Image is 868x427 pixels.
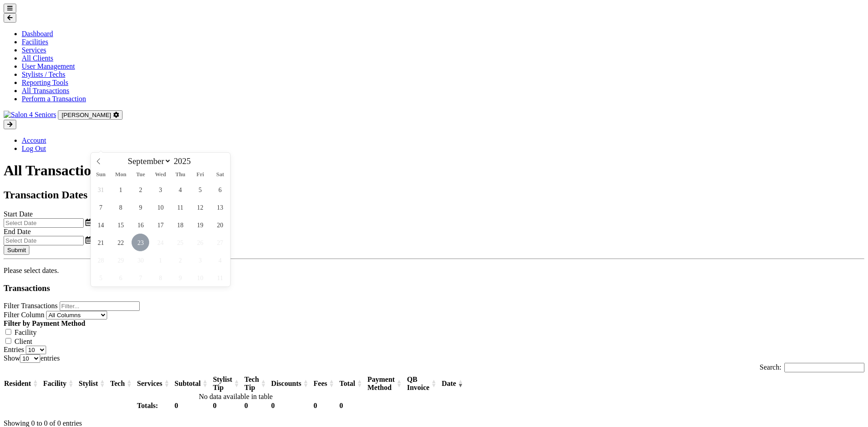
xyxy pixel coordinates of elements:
[151,251,169,269] span: October 1, 2025
[132,269,149,286] span: October 7, 2025
[171,156,197,166] input: Year
[174,401,212,410] th: 0
[4,311,44,319] label: Filter Column
[60,301,140,311] input: Filter...
[191,198,209,216] span: September 12, 2025
[210,172,230,178] span: Sat
[211,181,229,198] span: September 6, 2025
[132,181,149,198] span: September 2, 2025
[22,79,68,86] a: Reporting Tools
[151,269,169,286] span: October 8, 2025
[22,38,48,46] a: Facilities
[22,95,86,103] a: Perform a Transaction
[4,319,85,327] strong: Filter by Payment Method
[151,172,170,178] span: Wed
[58,110,122,120] button: [PERSON_NAME]
[22,54,53,62] a: All Clients
[211,269,229,286] span: October 11, 2025
[171,181,189,198] span: September 4, 2025
[170,172,190,178] span: Thu
[4,283,864,293] h3: Transactions
[92,216,109,234] span: September 14, 2025
[211,234,229,251] span: September 27, 2025
[85,219,92,226] a: toggle
[171,198,189,216] span: September 11, 2025
[112,234,129,251] span: September 22, 2025
[111,172,131,178] span: Mon
[759,363,864,371] label: Search:
[244,375,271,392] th: Tech Tip: activate to sort column ascending
[171,269,189,286] span: October 9, 2025
[4,245,29,255] button: Submit
[137,375,174,392] th: Services: activate to sort column ascending
[212,375,244,392] th: Stylist Tip: activate to sort column ascending
[112,251,129,269] span: September 29, 2025
[43,375,79,392] th: Facility: activate to sort column ascending
[132,234,149,251] span: September 23, 2025
[4,210,33,218] label: Start Date
[92,251,109,269] span: September 28, 2025
[132,251,149,269] span: September 30, 2025
[211,198,229,216] span: September 13, 2025
[131,172,151,178] span: Tue
[132,216,149,234] span: September 16, 2025
[151,216,169,234] span: September 17, 2025
[171,251,189,269] span: October 2, 2025
[406,375,441,392] th: QB Invoice: activate to sort column ascending
[22,145,46,152] a: Log Out
[4,375,43,392] th: Resident: activate to sort column ascending
[191,216,209,234] span: September 19, 2025
[4,392,468,401] td: No data available in table
[244,401,271,410] th: 0
[14,338,32,345] label: Client
[22,70,65,78] a: Stylists / Techs
[124,156,172,166] select: Month
[313,375,339,392] th: Fees: activate to sort column ascending
[22,46,46,54] a: Services
[92,198,109,216] span: September 7, 2025
[22,87,69,94] a: All Transactions
[78,375,110,392] th: Stylist: activate to sort column ascending
[4,218,84,228] input: Select Date
[151,234,169,251] span: September 24, 2025
[191,181,209,198] span: September 5, 2025
[110,375,137,392] th: Tech: activate to sort column ascending
[91,172,111,178] span: Sun
[271,401,313,410] th: 0
[85,236,92,244] a: toggle
[112,181,129,198] span: September 1, 2025
[4,346,24,353] label: Entries
[61,112,111,118] span: [PERSON_NAME]
[271,375,313,392] th: Discounts: activate to sort column ascending
[112,198,129,216] span: September 8, 2025
[441,375,468,392] th: Date: activate to sort column ascending
[92,181,109,198] span: August 31, 2025
[92,234,109,251] span: September 21, 2025
[211,251,229,269] span: October 4, 2025
[20,354,40,363] select: Showentries
[190,172,210,178] span: Fri
[4,267,864,275] p: Please select dates.
[339,401,367,410] th: 0
[151,198,169,216] span: September 10, 2025
[4,354,60,362] label: Show entries
[132,198,149,216] span: September 9, 2025
[4,111,56,119] img: Salon 4 Seniors
[22,62,75,70] a: User Management
[4,228,31,235] label: End Date
[4,302,58,310] label: Filter Transactions
[14,328,37,336] label: Facility
[4,162,864,179] h1: All Transactions
[339,375,367,392] th: Total: activate to sort column ascending
[112,269,129,286] span: October 6, 2025
[313,401,339,410] th: 0
[211,216,229,234] span: September 20, 2025
[212,401,244,410] th: 0
[171,234,189,251] span: September 25, 2025
[191,251,209,269] span: October 3, 2025
[137,402,158,409] strong: Totals:
[367,375,406,392] th: Payment Method: activate to sort column ascending
[4,236,84,245] input: Select Date
[784,363,864,372] input: Search:
[112,216,129,234] span: September 15, 2025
